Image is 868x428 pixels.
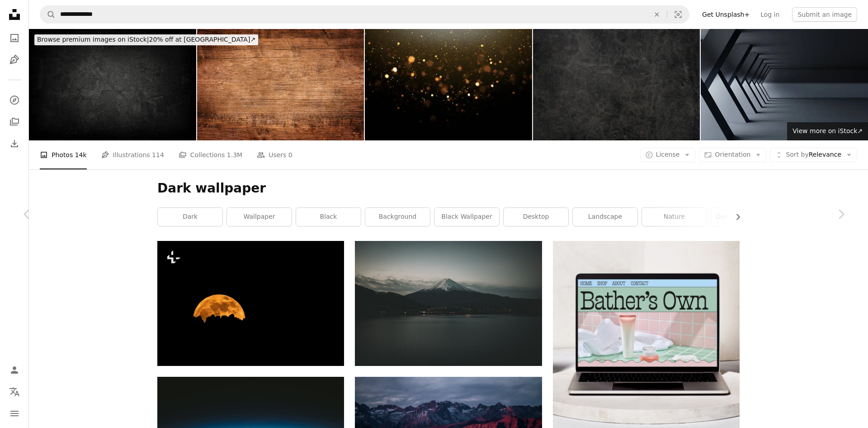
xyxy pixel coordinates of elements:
a: Illustrations 114 [101,140,164,169]
form: Find visuals sitewide [40,5,689,24]
a: dark [158,208,222,226]
img: Black abstract background with marble texture [533,29,700,140]
button: scroll list to the right [730,208,740,226]
button: Orientation [699,148,766,162]
span: License [656,151,680,158]
img: Grunge wooden background [197,29,364,140]
img: Futuristic geometric dark hall interior with abstract diagonal shadows - 3D Illustration [701,29,868,140]
a: Collections 1.3M [179,140,242,169]
a: Illustrations [5,51,24,69]
span: Relevance [786,150,841,159]
a: Get Unsplash+ [697,7,755,22]
a: Next [814,171,868,258]
button: Search Unsplash [40,6,56,23]
img: photo of mountain [355,241,542,366]
a: dark mode wallpaper [711,208,776,226]
h1: Dark wallpaper [157,180,740,197]
a: Log in / Sign up [5,361,24,379]
span: Orientation [715,151,750,158]
a: desktop [504,208,568,226]
img: Golden Bokeh Background [365,29,532,140]
a: Collections [5,113,24,131]
a: black wallpaper [434,208,499,226]
img: a full moon is seen in the dark sky [157,241,344,365]
a: Photos [5,29,24,47]
button: Language [5,383,24,401]
button: Clear [647,6,667,23]
a: Browse premium images on iStock|20% off at [GEOGRAPHIC_DATA]↗ [29,29,264,51]
span: 114 [152,150,164,160]
span: 20% off at [GEOGRAPHIC_DATA] ↗ [37,36,255,43]
img: file-1707883121023-8e3502977149image [553,241,740,428]
span: Sort by [786,151,808,158]
button: Menu [5,404,24,423]
span: Browse premium images on iStock | [37,36,149,43]
span: 1.3M [227,150,242,160]
button: Visual search [667,6,689,23]
a: nature [642,208,707,226]
a: photo of mountain [355,299,542,308]
a: Download History [5,135,24,153]
a: landscape [573,208,637,226]
button: License [640,148,696,162]
a: Users 0 [257,140,292,169]
a: wallpaper [227,208,292,226]
a: black [296,208,361,226]
a: Log in [755,7,785,22]
a: Explore [5,91,24,109]
button: Sort byRelevance [770,148,857,162]
span: View more on iStock ↗ [793,127,863,135]
a: a full moon is seen in the dark sky [157,299,344,308]
img: Grunge wall [29,29,196,140]
a: View more on iStock↗ [787,122,868,140]
button: Submit an image [792,7,857,22]
a: background [365,208,430,226]
span: 0 [288,150,292,160]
